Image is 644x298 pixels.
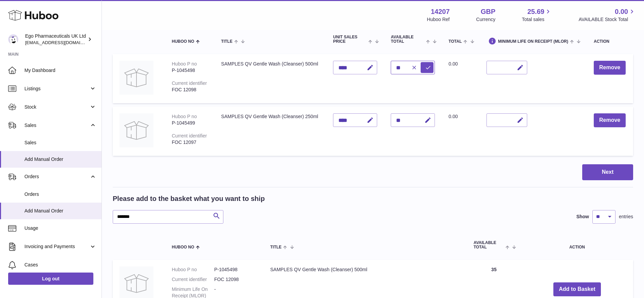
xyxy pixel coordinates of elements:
td: SAMPLES QV Gentle Wash (Cleanser) 250ml [214,107,326,156]
span: Cases [24,262,96,268]
a: 0.00 AVAILABLE Stock Total [578,7,636,23]
span: [EMAIL_ADDRESS][DOMAIN_NAME] [25,40,100,45]
span: AVAILABLE Total [391,35,424,44]
button: Remove [594,113,626,127]
div: Action [594,39,626,44]
div: FOC 12098 [172,87,207,93]
span: Unit Sales Price [333,35,367,44]
h2: Please add to the basket what you want to ship [113,194,265,203]
dd: FOC 12098 [214,276,257,283]
div: Current identifier [172,80,207,86]
span: Title [270,245,281,249]
div: FOC 12097 [172,139,207,146]
span: Minimum Life On Receipt (MLOR) [498,39,568,44]
div: Ego Pharmaceuticals UK Ltd [25,33,86,46]
div: Huboo P no [172,114,197,119]
img: SAMPLES QV Gentle Wash (Cleanser) 500ml [119,61,153,95]
span: Huboo no [172,245,194,249]
span: Total sales [522,16,552,23]
td: SAMPLES QV Gentle Wash (Cleanser) 500ml [214,54,326,103]
span: Stock [24,104,89,110]
th: Action [521,234,633,256]
div: P-1045499 [172,120,207,126]
img: internalAdmin-14207@internal.huboo.com [8,34,18,44]
button: Add to Basket [553,282,601,296]
span: 0.00 [448,61,458,67]
dt: Huboo P no [172,266,214,273]
span: AVAILABLE Stock Total [578,16,636,23]
span: Sales [24,122,89,129]
a: 25.69 Total sales [522,7,552,23]
dt: Current identifier [172,276,214,283]
div: P-1045498 [172,67,207,74]
span: 0.00 [615,7,628,16]
div: Huboo P no [172,61,197,67]
div: Current identifier [172,133,207,138]
span: 0.00 [448,114,458,119]
span: Orders [24,191,96,198]
button: Remove [594,61,626,75]
span: Listings [24,86,89,92]
span: My Dashboard [24,67,96,74]
span: Orders [24,173,89,180]
span: Total [448,39,462,44]
span: AVAILABLE Total [474,241,504,249]
span: Add Manual Order [24,208,96,214]
strong: GBP [481,7,495,16]
span: Add Manual Order [24,156,96,163]
strong: 14207 [431,7,450,16]
label: Show [576,213,589,220]
span: Sales [24,139,96,146]
span: Invoicing and Payments [24,243,89,250]
a: Log out [8,273,93,285]
span: Huboo no [172,39,194,44]
span: entries [619,213,633,220]
span: 25.69 [527,7,544,16]
dd: P-1045498 [214,266,257,273]
img: SAMPLES QV Gentle Wash (Cleanser) 250ml [119,113,153,147]
div: Huboo Ref [427,16,450,23]
div: Currency [476,16,496,23]
span: Title [221,39,232,44]
span: Usage [24,225,96,231]
button: Next [582,164,633,180]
